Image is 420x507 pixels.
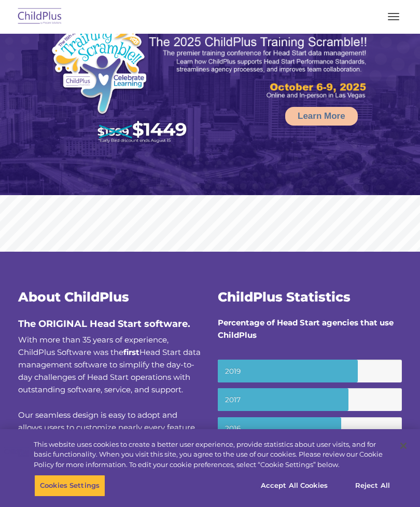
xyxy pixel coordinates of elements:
[285,107,358,126] a: Learn More
[18,318,190,330] span: The ORIGINAL Head Start software.
[340,475,405,497] button: Reject All
[255,475,333,497] button: Accept All Cookies
[34,475,105,497] button: Cookies Settings
[392,434,415,457] button: Close
[218,360,402,382] small: 2019
[18,335,201,394] span: With more than 35 years of experience, ChildPlus Software was the Head Start data management soft...
[16,5,64,29] img: ChildPlus by Procare Solutions
[218,417,402,440] small: 2016
[218,289,351,305] span: ChildPlus Statistics
[218,318,394,340] strong: Percentage of Head Start agencies that use ChildPlus
[123,347,139,357] b: first
[218,388,402,411] small: 2017
[18,289,129,305] span: About ChildPlus
[18,410,199,495] span: Our seamless design is easy to adopt and allows users to customize nearly every feature for a tru...
[34,440,391,470] div: This website uses cookies to create a better user experience, provide statistics about user visit...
